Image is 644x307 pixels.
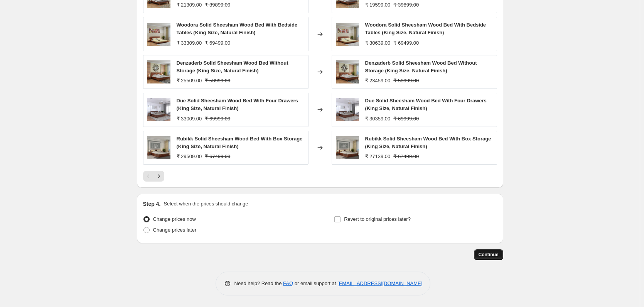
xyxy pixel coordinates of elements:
div: ₹ 21309.00 [177,1,202,9]
nav: Pagination [143,171,164,182]
div: ₹ 33009.00 [177,115,202,123]
span: Revert to original prices later? [344,216,411,222]
span: Rubikk Solid Sheesham Wood Bed With Box Storage (King Size, Natural Finish) [177,136,303,149]
span: Due Solid Sheesham Wood Bed With Four Drawers (King Size, Natural Finish) [365,98,487,111]
div: ₹ 29509.00 [177,153,202,160]
button: Continue [474,249,503,260]
strike: ₹ 39899.00 [205,1,230,9]
h2: Step 4. [143,200,161,208]
span: Woodora Solid Sheesham Wood Bed With Bedside Tables (King Size, Natural Finish) [365,22,486,35]
a: [EMAIL_ADDRESS][DOMAIN_NAME] [337,280,422,286]
img: Due_Solid_Sheesham_Wood_Bed_With_Four_Drawers_King_Size_Natural_Finish_80x.jpg [336,98,359,121]
img: Woodora_Solid_Sheesham_Wood_Bed_With_Bedside_Tables_King_Size_Natural_Finish_80x.jpg [147,23,170,46]
div: ₹ 30639.00 [365,39,391,47]
span: Continue [479,252,499,258]
span: Due Solid Sheesham Wood Bed With Four Drawers (King Size, Natural Finish) [177,98,298,111]
span: Denzaderb Solid Sheesham Wood Bed Without Storage (King Size, Natural Finish) [177,60,288,73]
strike: ₹ 39899.00 [393,1,419,9]
span: or email support at [293,280,337,286]
div: ₹ 27139.00 [365,153,391,160]
strike: ₹ 53999.00 [205,77,230,85]
span: Change prices now [153,216,196,222]
div: ₹ 23459.00 [365,77,391,85]
span: Need help? Read the [234,280,283,286]
button: Next [153,171,164,182]
span: Rubikk Solid Sheesham Wood Bed With Box Storage (King Size, Natural Finish) [365,136,491,149]
strike: ₹ 69999.00 [393,115,419,123]
strike: ₹ 67499.00 [393,153,419,160]
p: Select when the prices should change [164,200,248,208]
span: Denzaderb Solid Sheesham Wood Bed Without Storage (King Size, Natural Finish) [365,60,477,73]
img: Due_Solid_Sheesham_Wood_Bed_With_Four_Drawers_King_Size_Natural_Finish_80x.jpg [147,98,170,121]
span: Woodora Solid Sheesham Wood Bed With Bedside Tables (King Size, Natural Finish) [177,22,298,35]
strike: ₹ 67499.00 [205,153,230,160]
span: Change prices later [153,227,197,233]
img: Rubikk_Solid_Sheesham_Wood_Bed_With_Box_Storage_King_Size_Natural_Finish_80x.jpg [147,136,170,159]
strike: ₹ 69499.00 [393,39,419,47]
strike: ₹ 69499.00 [205,39,230,47]
div: ₹ 25509.00 [177,77,202,85]
strike: ₹ 53999.00 [393,77,419,85]
img: Rubikk_Solid_Sheesham_Wood_Bed_With_Box_Storage_King_Size_Natural_Finish_80x.jpg [336,136,359,159]
div: ₹ 33309.00 [177,39,202,47]
img: Woodora_Solid_Sheesham_Wood_Bed_With_Bedside_Tables_King_Size_Natural_Finish_80x.jpg [336,23,359,46]
img: Denzaderb_Solid_Sheesham_Wood_Bed_Without_Storage_King_Size_Natural_Finish_80x.jpg [336,60,359,83]
div: ₹ 30359.00 [365,115,391,123]
strike: ₹ 69999.00 [205,115,230,123]
img: Denzaderb_Solid_Sheesham_Wood_Bed_Without_Storage_King_Size_Natural_Finish_80x.jpg [147,60,170,83]
a: FAQ [283,280,293,286]
div: ₹ 19599.00 [365,1,391,9]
